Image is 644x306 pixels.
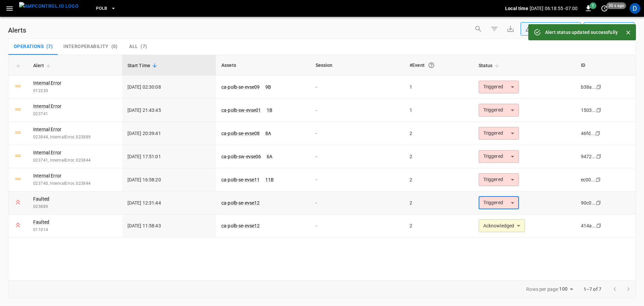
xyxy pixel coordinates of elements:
td: [DATE] 17:51:01 [122,145,216,168]
td: - [310,122,405,145]
a: ca-polb-se-evse12 [221,223,260,228]
td: 1 [404,99,473,122]
span: ( 0 ) [111,44,118,50]
td: [DATE] 20:39:41 [122,122,216,145]
span: ( 7 ) [141,44,147,50]
td: 2 [404,215,473,238]
a: 6A [267,154,272,159]
td: [DATE] 21:43:45 [122,99,216,122]
p: Local time [505,5,528,12]
td: [DATE] 16:58:20 [122,168,216,191]
a: Faulted [33,219,49,225]
a: 1B [267,107,272,113]
td: 2 [404,168,473,191]
span: 023740, InternalError, 023844 [33,180,117,187]
div: ec00... [581,176,595,183]
div: 90c0... [581,200,596,206]
td: [DATE] 12:31:44 [122,191,216,215]
button: Close [623,28,633,38]
span: Status [479,61,501,70]
span: 023889 [33,204,117,210]
td: - [310,76,405,99]
div: 1503... [581,107,596,114]
div: copy [595,130,601,137]
td: - [310,215,405,238]
span: 1 [590,2,596,9]
div: copy [596,106,602,114]
div: 46fd... [581,130,595,137]
h6: Alerts [8,25,26,36]
td: 2 [404,122,473,145]
span: 30 s ago [606,2,626,9]
span: 012230 [33,88,117,94]
div: 414a... [581,222,596,229]
button: set refresh interval [599,3,610,14]
div: #Event [410,59,468,71]
span: 011014 [33,227,117,233]
span: PoLB [96,5,107,12]
p: 1–7 of 7 [584,286,601,293]
span: All [129,44,138,50]
div: b38a... [581,84,596,90]
p: Rows per page: [526,286,559,293]
span: Operations [14,44,44,50]
div: 9472... [581,153,596,160]
div: Triggered [479,173,519,186]
span: ( 7 ) [46,44,53,50]
a: 8A [265,131,271,136]
th: Session [310,55,405,76]
a: ca-polb-sw-evse06 [221,154,261,159]
td: 2 [404,191,473,215]
td: 2 [404,145,473,168]
button: An event is a single occurrence of an issue. An alert groups related events for the same asset, m... [425,59,437,71]
div: Triggered [479,196,519,209]
span: Alert [33,61,53,70]
span: 023741, InternalError, 023844 [33,157,117,164]
a: Internal Error [33,172,61,179]
a: Faulted [33,195,49,202]
div: Acknowledged [479,219,525,232]
div: Triggered [479,81,519,93]
div: profile-icon [630,3,640,14]
a: Internal Error [33,103,61,110]
a: ca-polb-se-evse12 [221,200,260,206]
td: - [310,191,405,215]
p: [DATE] 06:18:55 -07:00 [530,5,578,12]
a: Internal Error [33,126,61,133]
button: PoLB [93,2,119,15]
div: Triggered [479,150,519,163]
div: Unresolved [525,26,570,33]
span: Interoperability [63,44,108,50]
a: 11B [265,177,274,182]
div: copy [595,199,602,207]
div: copy [595,176,602,183]
td: [DATE] 11:58:43 [122,215,216,238]
div: copy [596,83,602,91]
span: Start Time [127,61,159,70]
div: Last 24 hrs [596,23,635,35]
a: ca-polb-se-evse08 [221,131,260,136]
span: 023741 [33,111,117,118]
td: - [310,99,405,122]
td: - [310,168,405,191]
div: Triggered [479,104,519,117]
a: ca-polb-sw-evse01 [221,107,261,113]
a: ca-polb-se-evse09 [221,84,260,90]
div: 100 [559,284,575,294]
a: ca-polb-se-evse11 [221,177,260,182]
img: ampcontrol.io logo [19,2,78,10]
span: 023844, InternalError, 023889 [33,134,117,141]
div: Triggered [479,127,519,140]
td: [DATE] 02:30:08 [122,76,216,99]
th: ID [576,55,636,76]
div: copy [596,222,602,229]
a: 9B [265,84,271,90]
div: copy [596,153,602,160]
a: Internal Error [33,80,61,86]
th: Assets [216,55,310,76]
td: 1 [404,76,473,99]
a: Internal Error [33,149,61,156]
td: - [310,145,405,168]
div: Alert status updated successfully [545,26,618,38]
